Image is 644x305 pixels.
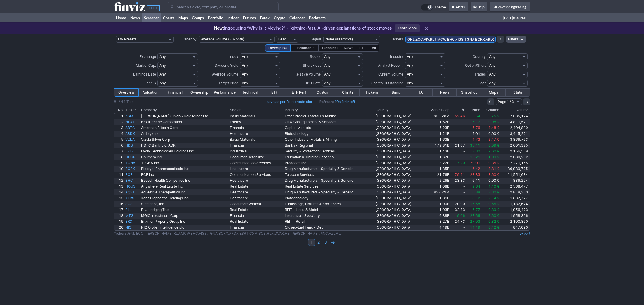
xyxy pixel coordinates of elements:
[500,184,530,189] a: 2,568,477
[423,125,450,131] a: 5.23B
[375,184,423,189] a: [GEOGRAPHIC_DATA]
[124,148,140,154] a: EVLV
[466,154,481,160] a: 10.21
[168,2,279,11] input: Search
[506,89,530,96] a: Stats
[375,189,423,195] a: [GEOGRAPHIC_DATA]
[450,148,466,154] a: -
[500,148,530,154] a: 2,156,559
[284,172,375,178] a: Telecom Services
[140,178,229,184] a: Bausch Health Companies Inc
[450,172,466,178] a: 79.41
[488,184,499,189] span: 4.10%
[472,208,480,212] span: 6.77
[455,172,465,177] span: 79.41
[450,166,466,172] a: -
[138,89,163,96] a: Valuation
[375,154,423,160] a: [GEOGRAPHIC_DATA]
[450,160,466,166] a: 7.20
[229,184,284,189] a: Real Estate
[457,89,481,96] a: Snapshot
[481,213,500,219] a: 2.60%
[140,195,229,201] a: Xeris Biopharma Holdings Inc
[114,13,128,22] a: Home
[423,113,450,119] a: 830.28M
[335,89,360,96] a: Charts
[375,219,423,225] a: [GEOGRAPHIC_DATA]
[124,160,140,166] a: TGNA
[375,125,423,131] a: [GEOGRAPHIC_DATA]
[284,195,375,201] a: Biotechnology
[500,113,530,119] a: 7,635,174
[481,137,500,143] a: -2.47%
[466,172,481,178] a: 23.33
[375,160,423,166] a: [GEOGRAPHIC_DATA]
[114,219,124,225] a: 19
[124,119,140,125] a: NEXT
[450,113,466,119] a: 52.46
[481,166,500,172] a: -8.81%
[114,125,124,131] a: 3
[229,125,284,131] a: Financial
[267,100,294,104] a: save as portfolio
[450,213,466,219] a: 9.06
[500,119,530,125] a: 4,811,521
[481,207,500,213] a: 0.89%
[375,143,423,148] a: [GEOGRAPHIC_DATA]
[472,126,480,130] span: 5.76
[375,131,423,137] a: [GEOGRAPHIC_DATA]
[375,148,423,154] a: [GEOGRAPHIC_DATA]
[124,125,140,131] a: ABTC
[471,2,487,12] a: Help
[360,89,384,96] a: Tickers
[284,148,375,154] a: Security & Protection Services
[500,160,530,166] a: 2,271,155
[114,178,124,184] a: 12
[488,208,499,212] span: 0.89%
[284,137,375,143] a: Other Industrial Metals & Mining
[284,184,375,189] a: Real Estate Services
[466,201,481,207] a: 16.58
[481,178,500,184] a: 0.00%
[124,225,140,230] a: NIQ
[140,166,229,172] a: Biocryst Pharmaceuticals Inc
[375,195,423,201] a: [GEOGRAPHIC_DATA]
[206,13,225,22] a: Portfolio
[140,143,229,148] a: HDFC Bank Ltd. ADR
[284,143,375,148] a: Banks - Regional
[375,113,423,119] a: [GEOGRAPHIC_DATA]
[498,5,526,9] span: cavespringtrading
[423,195,450,201] a: 1.31B
[284,113,375,119] a: Other Precious Metals & Mining
[466,160,481,166] a: 20.01
[433,89,457,96] a: News
[140,219,229,225] a: Brixmor Property Group Inc
[472,149,480,153] span: 8.30
[450,137,466,143] a: -
[284,154,375,160] a: Education & Training Services
[140,154,229,160] a: Coursera Inc
[466,195,481,201] a: 8.12
[229,148,284,154] a: Industrials
[258,13,272,22] a: Forex
[423,154,450,160] a: 1.67B
[481,89,506,96] a: Maps
[466,184,481,189] a: 9.64
[284,119,375,125] a: Oil & Gas Equipment & Services
[470,161,480,165] span: 20.01
[114,154,124,160] a: 8
[142,13,161,22] a: Screener
[470,143,480,148] span: 35.11
[500,166,530,172] a: 36,939,725
[500,195,530,201] a: 1,837,777
[350,100,355,104] a: off
[395,24,420,32] a: Learn More
[140,201,229,207] a: Steelcase, Inc
[423,148,450,154] a: 1.43B
[176,13,190,22] a: Maps
[466,131,481,137] a: 5.01
[140,213,229,219] a: MGIC Investment Corp
[423,131,450,137] a: 1.21B
[114,184,124,189] a: 13
[284,125,375,131] a: Capital Markets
